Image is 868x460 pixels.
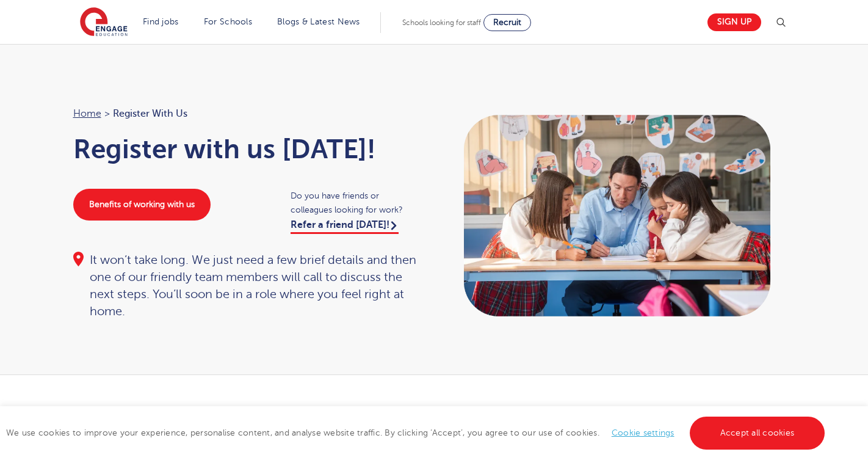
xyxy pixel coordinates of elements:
span: Do you have friends or colleagues looking for work? [291,189,422,217]
a: Refer a friend [DATE]! [291,219,399,234]
a: Recruit [483,14,531,31]
h1: Register with us [DATE]! [73,134,422,164]
a: Blogs & Latest News [277,17,360,26]
nav: breadcrumb [73,106,422,122]
span: Schools looking for staff [402,18,481,27]
a: Home [73,108,101,119]
a: Benefits of working with us [73,189,211,221]
span: We use cookies to improve your experience, personalise content, and analyse website traffic. By c... [6,428,828,437]
a: For Schools [204,17,252,26]
img: Engage Education [80,7,128,38]
div: It won’t take long. We just need a few brief details and then one of our friendly team members wi... [73,252,422,320]
span: Recruit [493,18,521,27]
a: Cookie settings [612,428,675,437]
a: Find jobs [143,17,179,26]
a: Sign up [707,13,761,31]
span: > [104,108,110,119]
span: Register with us [113,106,187,122]
a: Accept all cookies [690,417,825,450]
